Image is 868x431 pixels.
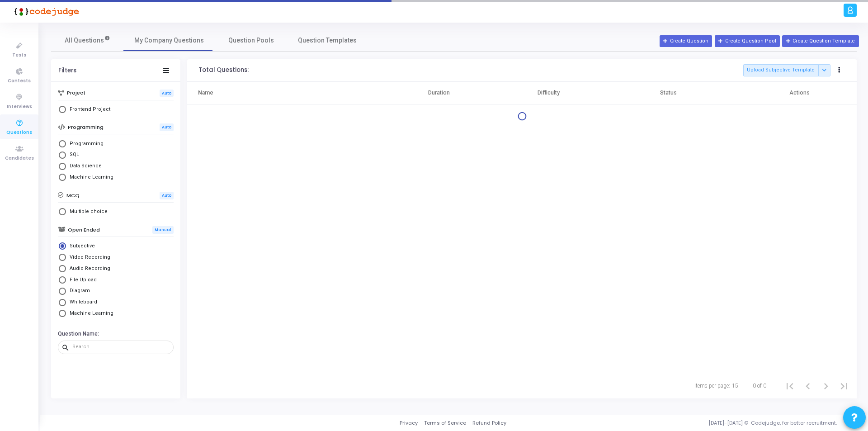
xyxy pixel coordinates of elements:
span: Audio Recording [66,265,110,273]
div: 0 of 0 [753,382,766,390]
div: 15 [732,382,738,390]
button: Last page [835,377,853,395]
button: Upload Subjective Template [743,64,818,76]
a: Terms of Service [424,419,466,427]
button: Create Question [660,35,712,47]
th: Duration [384,82,494,104]
h6: MCQ [66,193,80,199]
span: Question Pools [228,36,274,45]
span: Question Templates [298,36,357,45]
span: Candidates [5,155,34,162]
mat-radio-group: Select Library [58,207,174,218]
button: Previous page [799,377,817,395]
span: Whiteboard [66,298,97,306]
h6: Question Name: [58,331,171,337]
span: All Questions [65,36,110,45]
div: Button group with nested dropdown [818,64,831,76]
button: First page [781,377,799,395]
span: Auto [160,90,174,97]
span: Diagram [66,287,90,295]
span: My Company Questions [134,36,204,45]
a: Refund Policy [472,419,506,427]
span: Machine Learning [66,174,113,181]
th: Actions [733,82,857,104]
div: Total Questions: [198,66,249,74]
span: Auto [160,192,174,199]
th: Name [187,82,384,104]
span: Manual [152,226,174,234]
input: Search... [72,344,170,350]
span: Questions [6,129,32,137]
span: SQL [66,151,79,159]
span: File Upload [66,276,97,284]
img: logo [11,2,79,20]
mat-radio-group: Select Library [58,105,174,116]
h6: Programming [68,124,104,130]
mat-icon: search [61,343,72,351]
button: Next page [817,377,835,395]
mat-radio-group: Select Library [58,139,174,184]
span: Tests [12,52,26,59]
mat-radio-group: Select Library [58,242,174,320]
th: Difficulty [494,82,604,104]
span: Contests [8,77,31,85]
div: [DATE]-[DATE] © Codejudge, for better recruitment. [506,419,857,427]
span: Video Recording [66,254,110,261]
span: Subjective [66,242,95,250]
button: Create Question Pool [715,35,780,47]
button: Create Question Template [782,35,859,47]
span: Machine Learning [66,310,113,317]
button: Actions [833,64,846,77]
div: Filters [58,67,76,74]
span: Data Science [66,162,102,170]
span: Frontend Project [66,106,110,114]
span: Auto [160,123,174,131]
div: Items per page: [694,382,730,390]
span: Programming [66,140,104,148]
h6: Open Ended [68,227,100,233]
span: Interviews [7,103,32,111]
a: Privacy [400,419,418,427]
span: Multiple choice [66,208,108,216]
th: Status [604,82,733,104]
h6: Project [67,90,85,96]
